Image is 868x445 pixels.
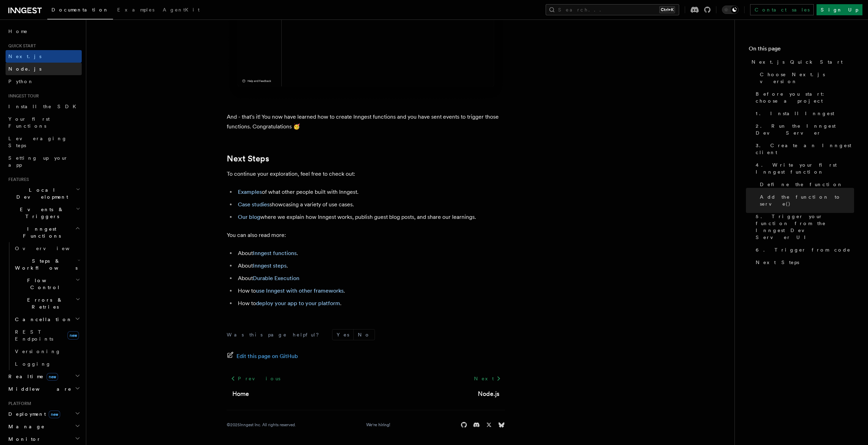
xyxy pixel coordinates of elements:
span: Add the function to serve() [760,193,854,207]
button: Steps & Workflows [12,255,82,274]
button: Inngest Functions [6,223,82,242]
li: About . [236,248,505,258]
span: Define the function [760,181,843,188]
a: use Inngest with other frameworks [256,287,344,294]
p: Was this page helpful? [227,331,324,338]
span: new [67,331,79,340]
span: Before you start: choose a project [756,90,854,104]
li: About [236,273,505,283]
a: Home [232,389,249,399]
span: Next.js Quick Start [752,58,843,65]
button: Errors & Retries [12,294,82,313]
span: new [47,373,58,381]
a: Previous [227,372,284,385]
span: new [49,411,60,418]
a: 6. Trigger from code [753,244,854,256]
a: Before you start: choose a project [753,88,854,107]
span: Next Steps [756,259,799,266]
span: AgentKit [163,7,200,13]
a: deploy your app to your platform [256,300,340,307]
button: Deploymentnew [6,408,82,420]
a: Durable Execution [253,275,299,281]
a: 4. Write your first Inngest function [753,159,854,178]
span: Deployment [6,411,60,418]
div: Inngest Functions [6,242,82,370]
li: showcasing a variety of use cases. [236,200,505,209]
a: 3. Create an Inngest client [753,139,854,159]
span: Node.js [8,66,41,72]
span: Next.js [8,54,41,59]
a: Add the function to serve() [757,191,854,210]
div: © 2025 Inngest Inc. All rights reserved. [227,422,296,428]
span: Install the SDK [8,104,80,109]
li: of what other people built with Inngest. [236,187,505,197]
button: No [354,329,375,340]
a: 1. Install Inngest [753,107,854,120]
span: Edit this page on GitHub [236,351,298,361]
a: Install the SDK [6,100,82,113]
span: Local Development [6,186,76,200]
a: 5. Trigger your function from the Inngest Dev Server UI [753,210,854,244]
p: You can also read more: [227,230,505,240]
span: 4. Write your first Inngest function [756,161,854,175]
button: Cancellation [12,313,82,326]
a: Examples [113,2,159,19]
span: Steps & Workflows [12,257,78,271]
li: About . [236,261,505,271]
a: Choose Next.js version [757,68,854,88]
p: And - that's it! You now have learned how to create Inngest functions and you have sent events to... [227,112,505,132]
a: Examples [238,189,262,195]
a: Python [6,75,82,88]
span: 3. Create an Inngest client [756,142,854,156]
a: Next Steps [227,154,269,164]
li: How to . [236,286,505,296]
span: Quick start [6,43,36,49]
a: Node.js [6,63,82,75]
h4: On this page [749,45,854,56]
span: Inngest tour [6,93,39,99]
span: Your first Functions [8,116,50,129]
a: Sign Up [817,4,862,15]
span: REST Endpoints [15,329,53,342]
span: Overview [15,246,87,251]
a: Overview [12,242,82,255]
li: How to . [236,299,505,308]
a: Your first Functions [6,113,82,132]
button: Yes [332,329,353,340]
a: Next [470,372,505,385]
button: Realtimenew [6,370,82,383]
span: Realtime [6,373,58,380]
span: Setting up your app [8,155,68,168]
button: Manage [6,420,82,433]
kbd: Ctrl+K [659,6,675,13]
a: Home [6,25,82,38]
a: Setting up your app [6,152,82,171]
a: Contact sales [750,4,814,15]
a: AgentKit [159,2,204,19]
span: Cancellation [12,316,72,323]
span: Errors & Retries [12,296,75,310]
span: 1. Install Inngest [756,110,834,117]
li: where we explain how Inngest works, publish guest blog posts, and share our learnings. [236,212,505,222]
a: Inngest steps [253,262,287,269]
button: Middleware [6,383,82,395]
a: Logging [12,358,82,370]
span: Inngest Functions [6,225,75,239]
a: Define the function [757,178,854,191]
a: Next Steps [753,256,854,269]
span: Manage [6,423,45,430]
span: 6. Trigger from code [756,246,851,253]
span: Middleware [6,386,72,392]
a: Next.js Quick Start [749,56,854,68]
button: Events & Triggers [6,203,82,223]
span: Versioning [15,349,61,354]
span: Choose Next.js version [760,71,854,85]
span: Monitor [6,436,41,443]
a: Case studies [238,201,270,208]
a: We're hiring! [366,422,390,428]
span: Features [6,177,29,182]
span: Leveraging Steps [8,136,67,148]
p: To continue your exploration, feel free to check out: [227,169,505,179]
span: Python [8,79,34,84]
span: Platform [6,401,31,406]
